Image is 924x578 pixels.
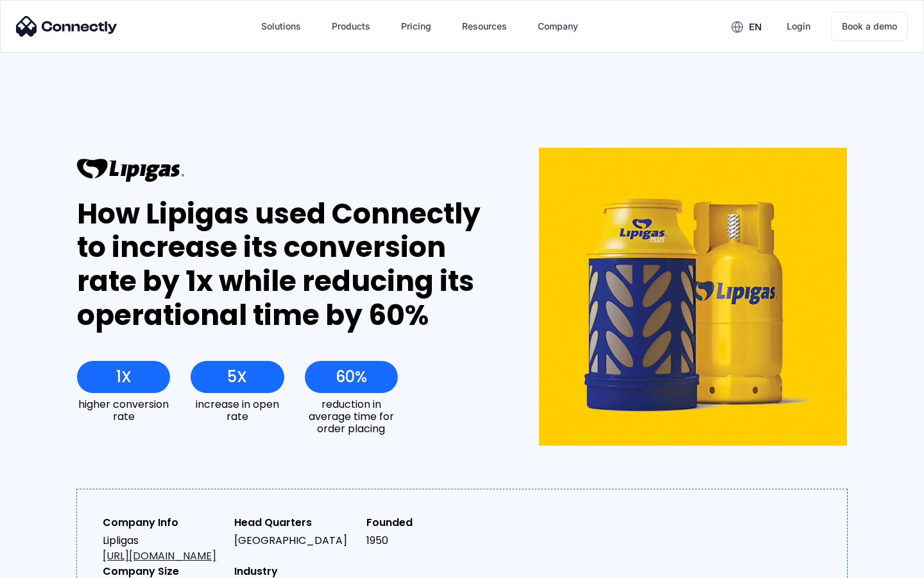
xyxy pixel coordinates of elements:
img: Connectly Logo [16,16,117,37]
div: Solutions [261,17,301,35]
div: en [721,17,771,36]
div: Pricing [401,17,431,35]
div: 60% [336,368,367,386]
a: Login [776,11,821,42]
div: Login [787,17,810,35]
div: higher conversion rate [77,398,170,423]
div: 1X [116,368,132,386]
a: [URL][DOMAIN_NAME] [103,548,216,563]
div: Lipligas [103,533,224,564]
a: Pricing [391,11,441,42]
div: Head Quarters [234,515,355,530]
div: Resources [462,17,507,35]
div: 1950 [366,533,488,548]
div: en [749,18,762,36]
div: Company Info [103,515,224,530]
div: Products [321,11,381,42]
div: [GEOGRAPHIC_DATA] [234,533,355,548]
aside: Language selected: English [13,556,77,574]
div: Products [332,17,370,35]
div: Company [527,11,588,42]
ul: Language list [26,556,77,574]
div: Resources [452,11,517,42]
div: increase in open rate [191,398,284,423]
a: Book a demo [831,12,908,41]
div: Solutions [251,11,311,42]
div: How Lipigas used Connectly to increase its conversion rate by 1x while reducing its operational t... [77,197,492,333]
div: 5X [227,368,247,386]
div: Company [538,17,578,35]
div: reduction in average time for order placing [305,398,398,435]
div: Founded [366,515,488,530]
